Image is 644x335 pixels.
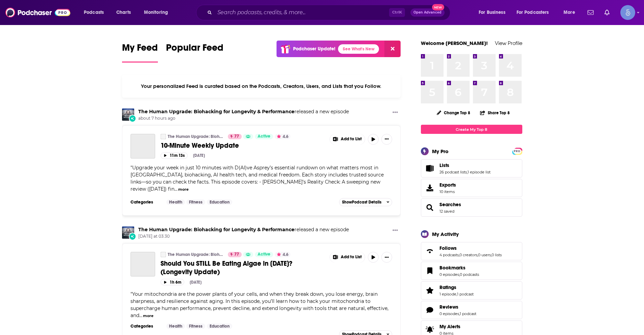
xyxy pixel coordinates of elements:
[459,253,477,257] a: 0 creators
[423,183,437,193] span: Exports
[161,141,325,150] a: 10-Minute Weekly Update
[439,324,460,330] span: My Alerts
[381,134,392,145] button: Show More Button
[421,301,522,319] span: Reviews
[439,182,456,188] span: Exports
[138,226,349,233] h3: released a new episode
[112,7,135,18] a: Charts
[491,253,492,257] span: ,
[116,8,131,17] span: Charts
[439,245,502,251] a: Follows
[474,7,514,18] button: open menu
[421,179,522,197] a: Exports
[338,44,379,54] a: See What's New
[293,46,335,52] p: Podchaser Update!
[480,106,510,119] button: Share Top 8
[517,8,549,17] span: For Podcasters
[166,324,185,329] a: Health
[122,42,158,57] span: My Feed
[421,242,522,260] span: Follows
[439,272,459,277] a: 0 episodes
[161,252,166,257] a: The Human Upgrade: Biohacking for Longevity & Performance
[144,8,168,17] span: Monitoring
[439,209,454,214] a: 12 saved
[495,40,522,46] a: View Profile
[122,109,134,121] a: The Human Upgrade: Biohacking for Longevity & Performance
[602,7,612,18] a: Show notifications dropdown
[258,133,270,140] span: Active
[459,311,460,316] span: ,
[460,272,479,277] a: 0 podcasts
[130,291,388,318] span: "
[439,170,467,174] a: 26 podcast lists
[432,4,444,10] span: New
[5,6,70,19] img: Podchaser - Follow, Share and Rate Podcasts
[341,137,362,142] span: Add to List
[130,252,155,277] img: Should You STILL Be Eating Algae in 2025? (Longevity Update)
[234,251,239,258] span: 77
[459,272,460,277] span: ,
[421,40,488,46] a: Welcome [PERSON_NAME]!
[423,246,437,256] a: Follows
[413,11,442,14] span: Open Advanced
[439,284,474,290] a: Ratings
[130,165,384,192] span: "
[255,252,273,257] a: Active
[330,134,365,145] button: Show More Button
[166,42,223,57] span: Popular Feed
[122,42,158,63] a: My Feed
[423,203,437,212] a: Searches
[139,312,142,318] span: ...
[215,7,389,18] input: Search podcasts, credits, & more...
[186,324,205,329] a: Fitness
[456,292,457,296] span: ,
[432,148,449,154] div: My Pro
[129,115,136,122] div: New Episode
[139,7,177,18] button: open menu
[130,134,155,159] img: 10-Minute Weekly Update
[421,281,522,300] span: Ratings
[457,292,474,296] a: 1 podcast
[228,252,242,257] a: 77
[207,324,232,329] a: Education
[174,186,177,192] span: ...
[439,201,461,208] a: Searches
[138,109,294,115] a: The Human Upgrade: Biohacking for Longevity & Performance
[381,252,392,263] button: Show More Button
[620,5,635,20] button: Show profile menu
[143,313,153,319] button: more
[161,134,166,139] a: The Human Upgrade: Biohacking for Longevity & Performance
[620,5,635,20] img: User Profile
[138,226,294,233] a: The Human Upgrade: Biohacking for Longevity & Performance
[421,159,522,177] span: Lists
[439,162,491,168] a: Lists
[439,265,479,271] a: Bookmarks
[390,226,401,235] button: Show More Button
[492,253,502,257] a: 0 lists
[585,7,596,18] a: Show notifications dropdown
[513,148,521,153] a: PRO
[410,8,445,17] button: Open AdvancedNew
[130,165,384,192] span: Upgrade your week in just 10 minutes with D(AI)ve Asprey’s essential rundown on what matters most...
[513,149,521,154] span: PRO
[423,164,437,173] a: Lists
[341,255,362,260] span: Add to List
[468,170,491,174] a: 1 episode list
[202,5,457,20] div: Search podcasts, credits, & more...
[439,162,449,168] span: Lists
[421,262,522,280] span: Bookmarks
[161,259,325,276] a: Should You STILL Be Eating Algae in [DATE]? (Longevity Update)
[228,134,242,139] a: 77
[339,198,392,206] button: ShowPodcast Details
[122,226,134,239] img: The Human Upgrade: Biohacking for Longevity & Performance
[433,109,475,117] button: Change Top 8
[207,199,232,205] a: Education
[255,134,273,139] a: Active
[168,134,223,139] a: The Human Upgrade: Biohacking for Longevity & Performance
[512,7,559,18] button: open menu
